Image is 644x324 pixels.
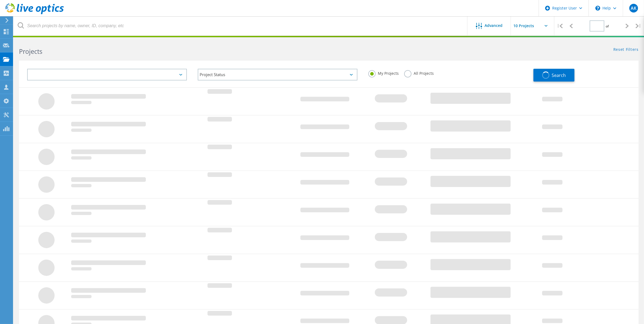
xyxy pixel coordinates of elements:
svg: \n [595,6,600,11]
b: Projects [19,47,42,56]
div: | [633,16,644,36]
label: My Projects [368,70,399,75]
span: of [606,24,609,29]
input: Search projects by name, owner, ID, company, etc [14,16,468,35]
span: Search [552,72,566,78]
span: AK [631,6,636,10]
a: Live Optics Dashboard [5,11,64,15]
button: Search [533,69,574,82]
div: Project Status [198,69,357,80]
a: Reset Filters [613,48,639,52]
span: Advanced [485,24,503,27]
label: All Projects [404,70,434,75]
div: | [554,16,566,36]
